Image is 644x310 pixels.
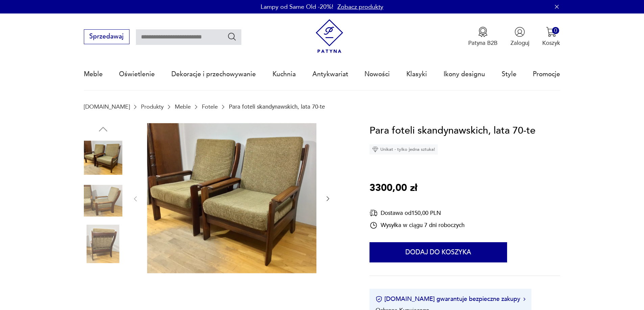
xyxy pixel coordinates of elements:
img: Ikona koszyka [546,27,556,37]
p: Patyna B2B [468,39,498,47]
img: Patyna - sklep z meblami i dekoracjami vintage [312,19,347,53]
img: Ikona medalu [478,27,488,37]
a: Produkty [141,104,164,110]
a: Klasyki [406,59,427,90]
a: Fotele [202,104,218,110]
button: Sprzedawaj [84,29,129,44]
img: Zdjęcie produktu Para foteli skandynawskich, lata 70-te [147,123,316,274]
a: Meble [84,59,103,90]
a: Ikona medaluPatyna B2B [468,27,498,47]
img: Ikona diamentu [372,146,378,152]
img: Ikonka użytkownika [515,27,525,37]
img: Zdjęcie produktu Para foteli skandynawskich, lata 70-te [84,267,122,306]
button: [DOMAIN_NAME] gwarantuje bezpieczne zakupy [376,295,525,303]
button: Patyna B2B [468,27,498,47]
h1: Para foteli skandynawskich, lata 70-te [369,123,535,139]
button: Zaloguj [510,27,529,47]
a: Dekoracje i przechowywanie [171,59,256,90]
img: Zdjęcie produktu Para foteli skandynawskich, lata 70-te [84,181,122,220]
p: Koszyk [542,39,560,47]
img: Ikona dostawy [369,209,378,217]
a: Meble [175,104,191,110]
a: Nowości [364,59,390,90]
a: Antykwariat [312,59,348,90]
img: Zdjęcie produktu Para foteli skandynawskich, lata 70-te [84,225,122,263]
div: Wysyłka w ciągu 7 dni roboczych [369,221,464,229]
a: Zobacz produkty [337,3,383,11]
button: 0Koszyk [542,27,560,47]
a: Sprzedawaj [84,34,129,40]
p: 3300,00 zł [369,180,417,196]
img: Ikona strzałki w prawo [523,298,525,301]
p: Lampy od Same Old -20%! [261,3,333,11]
button: Dodaj do koszyka [369,242,507,262]
a: Style [502,59,517,90]
img: Zdjęcie produktu Para foteli skandynawskich, lata 70-te [84,139,122,177]
p: Para foteli skandynawskich, lata 70-te [229,104,325,110]
a: Oświetlenie [119,59,155,90]
div: Unikat - tylko jedna sztuka! [369,144,438,154]
img: Ikona certyfikatu [376,296,382,303]
a: Ikony designu [444,59,485,90]
div: Dostawa od 150,00 PLN [369,209,464,217]
div: 0 [552,27,559,34]
button: Szukaj [227,32,237,41]
a: Kuchnia [272,59,296,90]
a: Promocje [533,59,560,90]
a: [DOMAIN_NAME] [84,104,130,110]
p: Zaloguj [510,39,529,47]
